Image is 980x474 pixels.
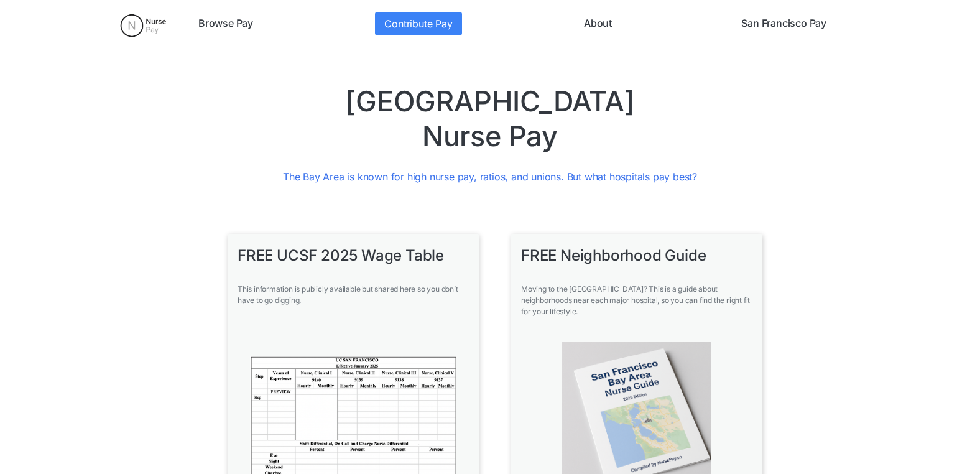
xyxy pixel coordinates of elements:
[736,12,831,35] a: San Francisco Pay
[193,12,258,35] a: Browse Pay
[579,12,617,35] a: About
[198,169,782,184] p: The Bay Area is known for high nurse pay, ratios, and unions. But what hospitals pay best?
[198,84,782,154] h1: [GEOGRAPHIC_DATA] Nurse Pay
[238,271,469,317] p: This information is publicly available but shared here so you don’t have to go digging. ‍
[238,234,469,271] h1: FREE UCSF 2025 Wage Table
[375,12,461,35] a: Contribute Pay
[521,234,752,271] h1: FREE Neighborhood Guide
[521,271,752,317] p: Moving to the [GEOGRAPHIC_DATA]? This is a guide about neighborhoods near each major hospital, so...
